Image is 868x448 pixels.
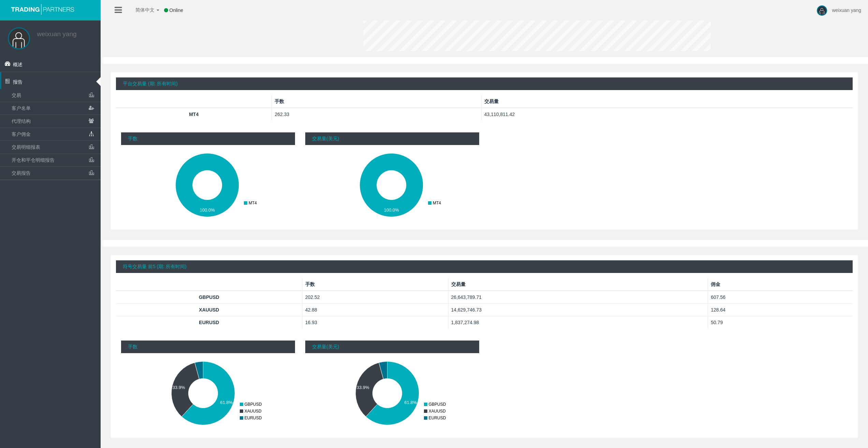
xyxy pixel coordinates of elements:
[272,108,481,120] td: 262.33
[116,316,302,329] th: EURUSD
[448,304,708,316] td: 14,629,746.73
[708,316,853,329] td: 50.79
[37,30,76,38] a: weixuan yang
[9,102,101,114] a: 客户名单
[116,260,853,273] div: 符号交易量 前5 (期: 所有时间)
[481,95,853,108] th: 交易量
[12,92,21,98] span: 交易
[708,278,853,291] th: 佣金
[448,316,708,329] td: 1,837,274.98
[305,132,479,145] p: 交易量(美元)
[12,131,31,137] span: 客户佣金
[9,167,101,179] a: 交易报告
[12,157,55,163] span: 开仓和平仓明细报告
[9,154,101,166] a: 开仓和平仓明细报告
[305,341,479,353] p: 交易量(美元)
[116,108,272,120] th: MT4
[448,278,708,291] th: 交易量
[13,62,23,67] span: 概述
[12,105,31,111] span: 客户名单
[12,118,31,124] span: 代理结构
[9,115,101,127] a: 代理结构
[9,3,77,15] img: logo.svg
[9,141,101,153] a: 交易明细报表
[121,341,295,353] p: 手数
[448,291,708,304] td: 26,643,789.71
[13,79,23,85] span: 报告
[127,7,155,13] span: 简体中文
[12,144,40,150] span: 交易明细报表
[272,95,481,108] th: 手数
[116,77,853,90] div: 平台交易量 (期: 所有时间)
[481,108,853,120] td: 43,110,811.42
[817,5,827,16] img: user-image
[302,304,448,316] td: 42.88
[302,316,448,329] td: 16.93
[170,8,183,13] span: Online
[302,278,448,291] th: 手数
[832,8,861,13] span: weixuan yang
[708,304,853,316] td: 128.64
[708,291,853,304] td: 607.56
[9,89,101,101] a: 交易
[9,128,101,140] a: 客户佣金
[12,170,31,176] span: 交易报告
[302,291,448,304] td: 202.52
[116,291,302,304] th: GBPUSD
[121,132,295,145] p: 手数
[116,304,302,316] th: XAUUSD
